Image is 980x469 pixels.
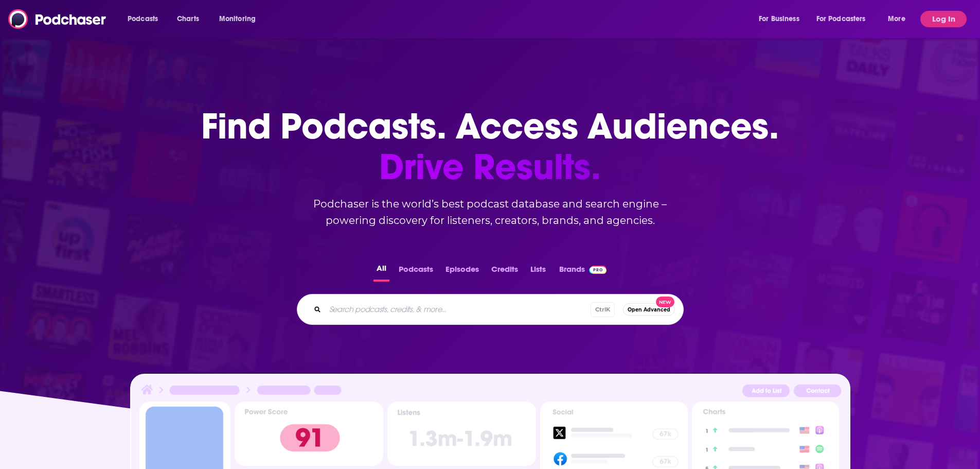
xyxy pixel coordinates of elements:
[816,12,866,26] span: For Podcasters
[373,262,389,282] button: All
[888,12,905,26] span: More
[212,11,269,27] button: open menu
[201,106,779,187] h1: Find Podcasts. Access Audiences.
[527,262,549,282] button: Lists
[442,262,482,282] button: Episodes
[8,9,107,29] img: Podchaser - Follow, Share and Rate Podcasts
[297,294,684,325] div: Search podcasts, credits, & more...
[396,262,436,282] button: Podcasts
[120,11,171,27] button: open menu
[201,147,779,187] span: Drive Results.
[628,307,670,312] span: Open Advanced
[219,12,256,26] span: Monitoring
[284,196,696,229] h2: Podchaser is the world’s best podcast database and search engine – powering discovery for listene...
[170,11,205,27] a: Charts
[387,402,536,466] img: Podcast Insights Listens
[128,12,158,26] span: Podcasts
[325,301,591,318] input: Search podcasts, credits, & more...
[752,11,812,27] button: open menu
[920,11,967,27] button: Log In
[235,402,383,466] img: Podcast Insights Power score
[589,266,607,274] img: Podchaser Pro
[759,12,799,26] span: For Business
[810,11,881,27] button: open menu
[559,262,607,282] a: BrandsPodchaser Pro
[177,12,199,26] span: Charts
[656,297,674,307] span: New
[139,383,841,401] img: Podcast Insights Header
[591,302,615,317] span: Ctrl K
[881,11,918,27] button: open menu
[623,303,675,316] button: Open AdvancedNew
[488,262,521,282] button: Credits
